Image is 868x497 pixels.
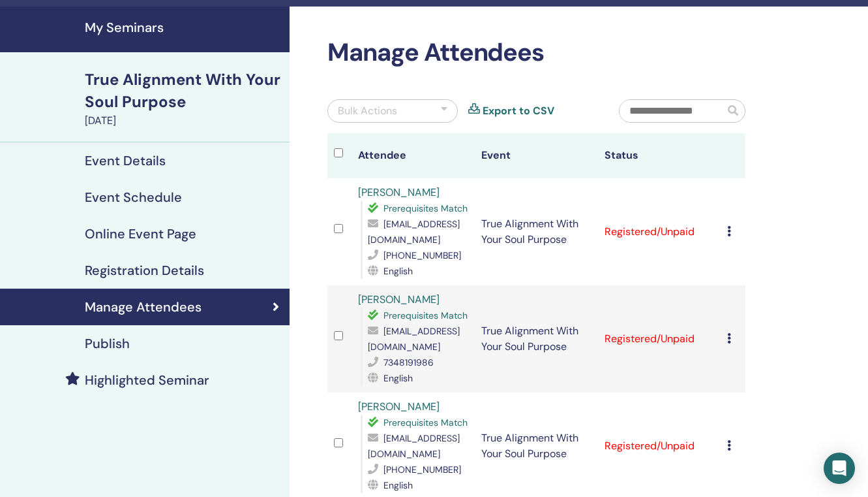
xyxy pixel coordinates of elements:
div: Open Intercom Messenger [824,453,855,484]
div: Bulk Actions [338,103,397,119]
span: English [383,265,413,277]
div: True Alignment With Your Soul Purpose [85,69,282,113]
span: 7348191986 [383,357,434,368]
h4: Manage Attendees [85,299,202,315]
td: True Alignment With Your Soul Purpose [475,285,598,393]
a: True Alignment With Your Soul Purpose[DATE] [77,69,290,129]
div: [DATE] [85,113,282,129]
a: [PERSON_NAME] [358,400,440,413]
h4: Event Details [85,153,166,168]
h4: Online Event Page [85,226,196,242]
span: [EMAIL_ADDRESS][DOMAIN_NAME] [368,218,460,246]
span: Prerequisites Match [383,202,468,214]
h4: My Seminars [85,20,282,35]
span: English [383,479,413,491]
td: True Alignment With Your Soul Purpose [475,178,598,285]
h4: Event Schedule [85,189,182,205]
h4: Publish [85,336,130,351]
a: [PERSON_NAME] [358,185,440,199]
span: [EMAIL_ADDRESS][DOMAIN_NAME] [368,432,460,460]
span: English [383,372,413,384]
th: Event [475,133,598,178]
h2: Manage Attendees [327,38,745,68]
h4: Highlighted Seminar [85,372,209,388]
span: [EMAIL_ADDRESS][DOMAIN_NAME] [368,325,460,353]
span: Prerequisites Match [383,417,468,428]
th: Attendee [352,133,475,178]
a: [PERSON_NAME] [358,293,440,306]
h4: Registration Details [85,263,204,278]
a: Export to CSV [483,103,554,119]
span: Prerequisites Match [383,310,468,321]
span: [PHONE_NUMBER] [383,249,461,261]
th: Status [598,133,721,178]
span: [PHONE_NUMBER] [383,464,461,475]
